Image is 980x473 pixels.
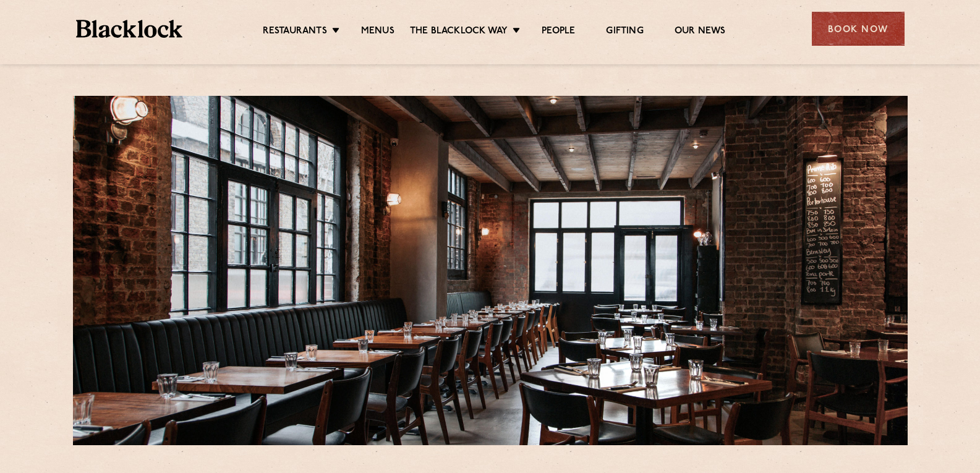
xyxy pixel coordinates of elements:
a: The Blacklock Way [410,25,508,39]
a: Our News [675,25,726,39]
a: People [542,25,575,39]
a: Gifting [606,25,643,39]
img: BL_Textured_Logo-footer-cropped.svg [76,20,183,38]
a: Restaurants [263,25,327,39]
a: Menus [361,25,394,39]
div: Book Now [812,12,905,46]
